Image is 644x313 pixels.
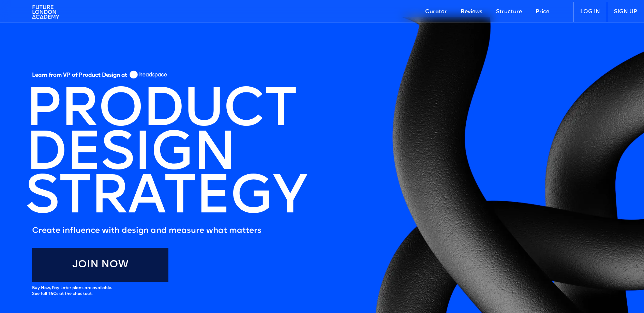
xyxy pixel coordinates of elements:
a: Reviews [454,2,489,22]
a: Price [529,2,556,22]
div: Buy Now, Pay Later plans are available. See full T&Cs at the checkout. [32,285,112,297]
a: Structure [489,2,529,22]
h5: Learn from VP of Product Design at [32,72,127,81]
a: SIGN UP [607,2,644,22]
h5: Create influence with design and measure what matters [32,224,306,238]
a: Join Now [32,248,168,282]
a: Curator [418,2,454,22]
a: LOG IN [573,2,607,22]
h1: PRODUCT DESIGN STRATEGY [25,90,306,221]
